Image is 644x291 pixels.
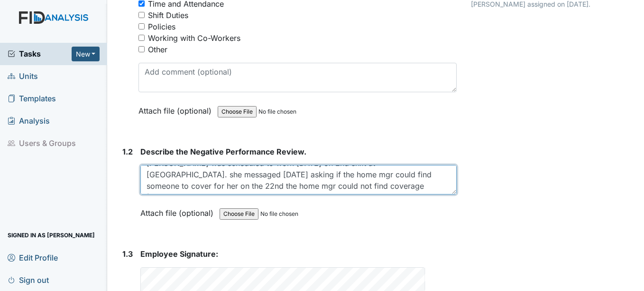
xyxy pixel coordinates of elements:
[8,114,50,128] span: Analysis
[138,46,145,52] input: Other
[138,12,145,18] input: Shift Duties
[8,91,56,106] span: Templates
[148,44,167,55] div: Other
[122,146,133,157] label: 1.2
[138,35,145,41] input: Working with Co-Workers
[140,202,217,219] label: Attach file (optional)
[122,248,133,260] label: 1.3
[148,32,240,44] div: Working with Co-Workers
[140,249,218,259] span: Employee Signature:
[148,10,188,21] div: Shift Duties
[8,69,38,84] span: Units
[138,23,145,29] input: Policies
[8,272,49,287] span: Sign out
[140,165,456,194] textarea: [PERSON_NAME] was scheduled to work [DATE] on 2nd shift at [GEOGRAPHIC_DATA]. she messaged [DATE]...
[72,47,100,61] button: New
[148,21,175,32] div: Policies
[8,250,58,265] span: Edit Profile
[138,100,215,116] label: Attach file (optional)
[138,0,145,7] input: Time and Attendance
[8,228,95,242] span: Signed in as [PERSON_NAME]
[140,147,306,156] span: Describe the Negative Performance Review.
[8,48,72,59] a: Tasks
